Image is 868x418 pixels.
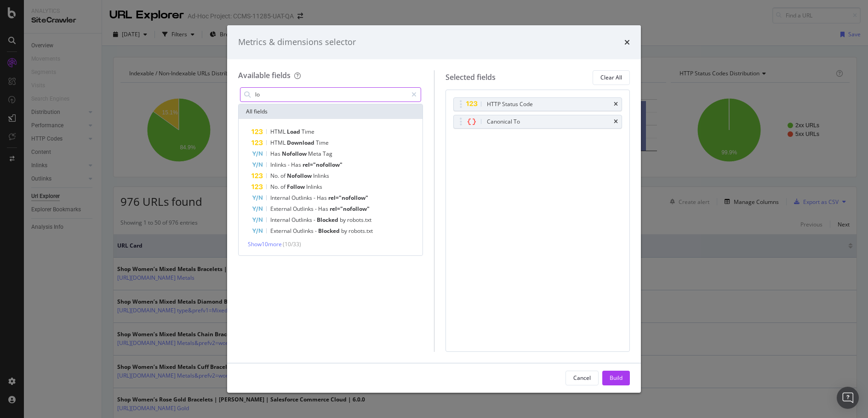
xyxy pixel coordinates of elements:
[837,387,859,409] div: Open Intercom Messenger
[348,227,373,235] span: robots.txt
[565,371,599,385] button: Cancel
[270,128,287,136] span: HTML
[308,150,323,158] span: Meta
[330,205,370,213] span: rel="nofollow"
[487,117,520,126] div: Canonical To
[254,88,407,102] input: Search by field name
[600,73,622,81] div: Clear All
[573,374,591,382] div: Cancel
[317,194,328,202] span: Has
[270,172,280,180] span: No.
[302,128,314,136] span: Time
[340,216,347,224] span: by
[270,183,280,191] span: No.
[270,139,287,147] span: HTML
[283,240,301,248] span: ( 10 / 33 )
[453,115,622,129] div: Canonical Totimes
[291,194,314,202] span: Outlinks
[624,36,630,48] div: times
[270,205,293,213] span: External
[313,172,329,180] span: Inlinks
[238,36,356,48] div: Metrics & dimensions selector
[270,194,291,202] span: Internal
[487,100,533,109] div: HTTP Status Code
[328,194,368,202] span: rel="nofollow"
[248,240,282,248] span: Show 10 more
[614,119,618,124] div: times
[315,205,318,213] span: -
[314,194,317,202] span: -
[323,150,332,158] span: Tag
[318,227,341,235] span: Blocked
[317,216,340,224] span: Blocked
[593,70,630,85] button: Clear All
[227,25,641,393] div: modal
[318,205,330,213] span: Has
[280,183,287,191] span: of
[270,150,282,158] span: Has
[287,172,313,180] span: Nofollow
[293,205,315,213] span: Outlinks
[453,97,622,111] div: HTTP Status Codetimes
[287,128,302,136] span: Load
[287,183,306,191] span: Follow
[239,104,423,119] div: All fields
[347,216,371,224] span: robots.txt
[270,161,288,169] span: Inlinks
[306,183,322,191] span: Inlinks
[341,227,348,235] span: by
[303,161,343,169] span: rel="nofollow"
[610,374,622,382] div: Build
[288,161,291,169] span: -
[280,172,287,180] span: of
[282,150,308,158] span: Nofollow
[291,161,303,169] span: Has
[293,227,315,235] span: Outlinks
[316,139,329,147] span: Time
[314,216,317,224] span: -
[287,139,316,147] span: Download
[602,371,630,385] button: Build
[315,227,318,235] span: -
[270,227,293,235] span: External
[270,216,291,224] span: Internal
[291,216,314,224] span: Outlinks
[238,70,291,80] div: Available fields
[614,102,618,107] div: times
[445,72,496,83] div: Selected fields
